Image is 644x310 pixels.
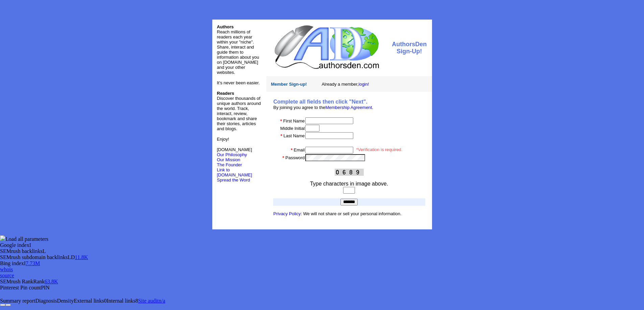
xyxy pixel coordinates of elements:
a: Privacy Policy [273,211,301,216]
a: Spread the Word [217,177,250,182]
a: Our Philosophy [217,152,247,157]
a: The Founder [217,162,242,167]
a: Link to [DOMAIN_NAME] [217,167,252,177]
button: Configure panel [5,304,11,306]
font: By joining you agree to the . [273,105,374,110]
span: I [29,242,31,248]
span: LD [68,254,75,260]
span: L [43,248,46,254]
a: Membership Agreement [325,105,372,110]
font: Last Name [283,133,305,138]
span: Site audit [138,298,159,304]
font: Type characters in image above. [310,181,388,187]
font: Reach millions of readers each year within your "niche". Share, interact and guide them to inform... [217,29,259,75]
font: Password [285,155,305,160]
font: Middle Initial [280,126,305,131]
font: *Verification is required. [356,147,403,152]
a: 63.8K [45,279,58,284]
font: Discover thousands of unique authors around the world. Track, interact, review, bookmark and shar... [217,91,261,131]
font: Email [294,147,305,152]
font: Already a member, [321,82,369,87]
font: Enjoy! [217,137,229,142]
span: 0 [104,298,107,304]
font: Authors [217,24,234,29]
span: n/a [159,298,165,304]
img: This Is CAPTCHA Image [335,169,364,176]
span: I [24,260,26,266]
font: AuthorsDen Sign-Up! [392,41,427,55]
b: Complete all fields then click "Next". [273,99,367,105]
font: [DOMAIN_NAME] [217,147,252,157]
span: Diagnosis [35,298,57,304]
span: 8 [135,298,138,304]
font: It's never been easier. [217,80,260,85]
b: Readers [217,91,234,96]
font: : We will not share or sell your personal information. [273,211,402,216]
a: 7.73M [26,260,40,266]
font: Spread the Word [217,177,250,182]
a: Our Mission [217,157,240,162]
font: Member Sign-up! [271,82,307,87]
span: Internal links [107,298,136,304]
span: Load all parameters [5,236,48,242]
span: PIN [41,285,50,290]
span: Rank [33,279,45,284]
a: login! [359,82,369,87]
span: Density [57,298,74,304]
a: 11.8K [75,254,88,260]
font: First Name [283,118,305,123]
a: Site auditn/a [138,298,165,304]
span: External links [74,298,104,304]
img: logo.jpg [273,24,380,70]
